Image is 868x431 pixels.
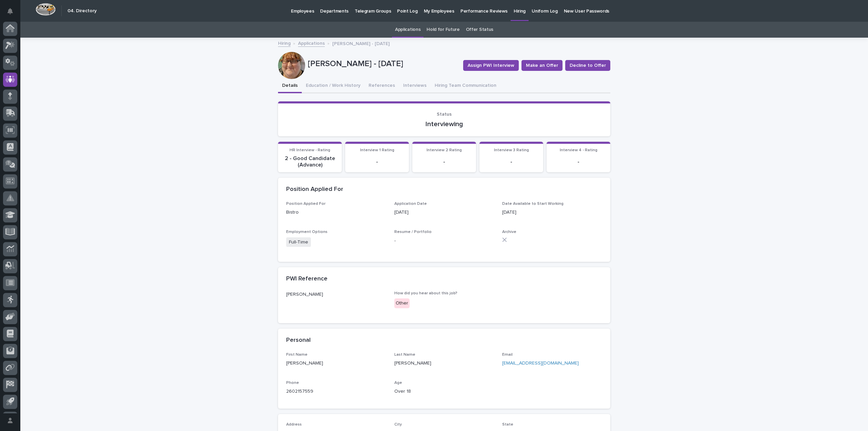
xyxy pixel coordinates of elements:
[521,60,563,71] button: Make an Offer
[551,159,606,165] p: -
[437,112,452,117] span: Status
[286,186,343,193] h2: Position Applied For
[395,22,420,38] a: Applications
[560,148,597,152] span: Interview 4 - Rating
[502,209,602,216] p: [DATE]
[526,62,558,69] span: Make an Offer
[394,423,402,427] span: City
[8,8,17,19] div: Notifications
[286,237,311,247] span: Full-Time
[349,159,405,165] p: -
[302,79,364,93] button: Education / Work History
[394,230,432,234] span: Resume / Portfolio
[332,39,390,47] p: [PERSON_NAME] - [DATE]
[502,423,513,427] span: State
[360,148,394,152] span: Interview 1 Rating
[278,39,291,47] a: Hiring
[494,148,529,152] span: Interview 3 Rating
[394,291,457,295] span: How did you hear about this job?
[364,79,399,93] button: References
[394,388,494,395] p: Over 18
[394,237,494,244] p: -
[286,120,602,128] p: Interviewing
[502,361,579,366] a: [EMAIL_ADDRESS][DOMAIN_NAME]
[286,360,386,367] p: [PERSON_NAME]
[67,8,97,14] h2: 04. Directory
[278,79,302,93] button: Details
[286,209,386,216] p: Bistro
[570,62,606,69] span: Decline to Offer
[286,230,328,234] span: Employment Options
[502,353,513,357] span: Email
[286,423,302,427] span: Address
[431,79,500,93] button: Hiring Team Communication
[286,353,308,357] span: First Name
[286,291,386,298] p: [PERSON_NAME]
[468,62,514,69] span: Assign PWI Interview
[502,202,564,206] span: Date Available to Start Working
[290,148,330,152] span: HR Interview - Rating
[286,381,299,385] span: Phone
[427,22,459,38] a: Hold for Future
[298,39,325,47] a: Applications
[286,389,313,394] a: 2602157559
[427,148,462,152] span: Interview 2 Rating
[394,353,415,357] span: Last Name
[286,275,328,283] h2: PWI Reference
[484,159,539,165] p: -
[565,60,610,71] button: Decline to Offer
[394,202,427,206] span: Application Date
[466,22,493,38] a: Offer Status
[394,298,410,308] div: Other
[36,3,56,16] img: Workspace Logo
[502,230,516,234] span: Archive
[282,155,338,168] p: 2 - Good Candidate (Advance)
[286,337,311,344] h2: Personal
[3,4,17,18] button: Notifications
[463,60,519,71] button: Assign PWI Interview
[394,360,494,367] p: [PERSON_NAME]
[286,202,325,206] span: Position Applied For
[394,209,494,216] p: [DATE]
[308,59,458,69] p: [PERSON_NAME] - [DATE]
[394,381,402,385] span: Age
[416,159,472,165] p: -
[399,79,431,93] button: Interviews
